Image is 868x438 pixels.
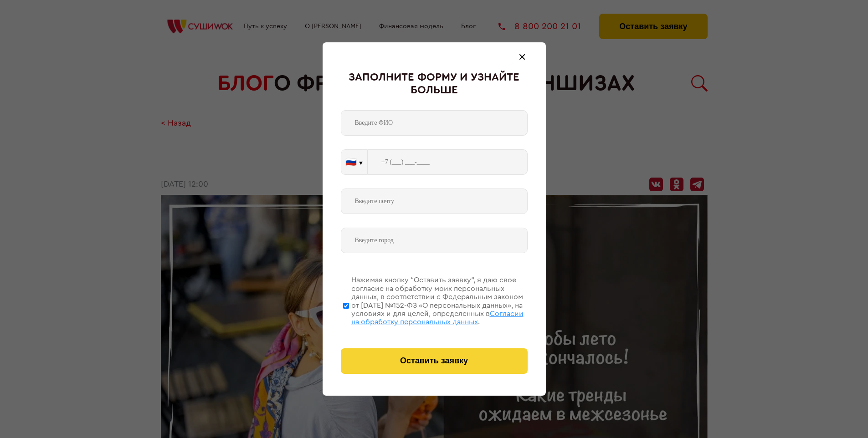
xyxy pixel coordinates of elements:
[351,276,528,326] div: Нажимая кнопку “Оставить заявку”, я даю свое согласие на обработку моих персональных данных, в со...
[341,228,528,253] input: Введите город
[341,188,528,214] input: Введите почту
[341,348,528,374] button: Оставить заявку
[368,149,528,175] input: +7 (___) ___-____
[341,150,367,174] button: 🇷🇺
[351,310,524,326] span: Согласии на обработку персональных данных
[341,71,528,97] div: Заполните форму и узнайте больше
[341,110,528,136] input: Введите ФИО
